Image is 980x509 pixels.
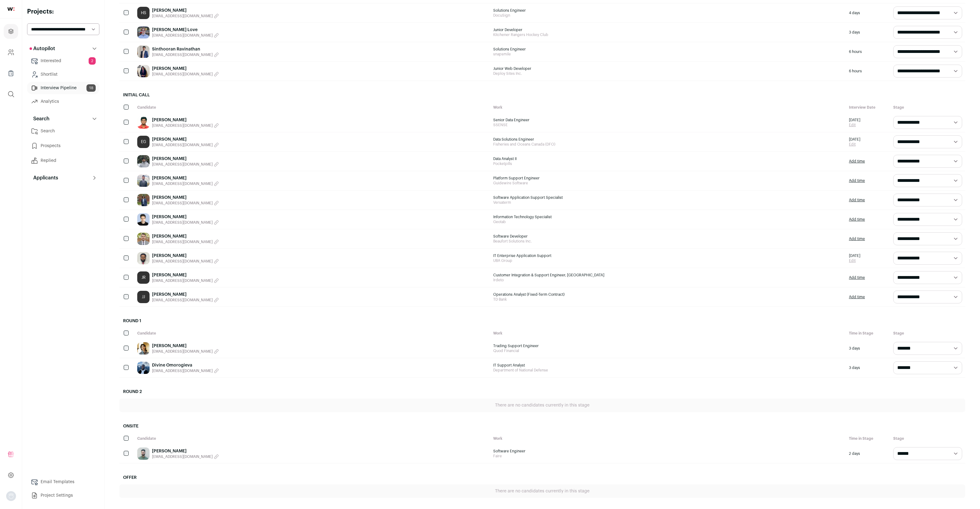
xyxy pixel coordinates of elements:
img: nopic.png [6,491,16,501]
div: 3 days [846,339,890,358]
img: 51bbe588d67d82df06304658d6ed111f83e2671facc91c921276c80c295c2cba.jpg [137,155,150,167]
a: [PERSON_NAME] [152,117,219,123]
button: [EMAIL_ADDRESS][DOMAIN_NAME] [152,162,219,167]
button: [EMAIL_ADDRESS][DOMAIN_NAME] [152,33,219,38]
h2: Offer [119,471,965,484]
img: b13acace784b56bff4c0b426ab5bcb4ec2ba2aea1bd4a0e45daaa25254bd1327.jpg [137,174,150,187]
span: Senior Data Engineer [493,118,843,122]
button: [EMAIL_ADDRESS][DOMAIN_NAME] [152,454,219,459]
div: HS [137,7,150,19]
img: f04666fd345fdba96e870f6e8b5a41a8205c4345c611f5675e8314226d33c5d5.jpg [137,116,150,129]
a: [PERSON_NAME] [152,194,219,201]
a: Projects [4,24,18,39]
a: Add time [849,217,865,222]
a: Add time [849,236,865,241]
a: [PERSON_NAME] [152,136,219,142]
div: 4 days [846,3,890,22]
a: Edit [849,142,860,147]
div: 3 days [846,23,890,42]
a: [PERSON_NAME] [152,66,219,72]
span: Fisheries and Oceans Canada (DFO) [493,142,843,147]
span: [EMAIL_ADDRESS][DOMAIN_NAME] [152,368,213,373]
button: [EMAIL_ADDRESS][DOMAIN_NAME] [152,52,219,57]
button: [EMAIL_ADDRESS][DOMAIN_NAME] [152,259,219,264]
h2: Onsite [119,419,965,433]
span: Faire [493,454,843,459]
span: IT Support Analyst [493,363,843,368]
div: Interview Date [846,102,890,113]
div: Time in Stage [846,328,890,339]
button: [EMAIL_ADDRESS][DOMAIN_NAME] [152,123,219,128]
div: 6 hours [846,62,890,81]
span: UBA Group [493,258,843,263]
a: [PERSON_NAME] [152,448,219,454]
span: Pocketpills [493,161,843,166]
span: Irdeto [493,278,843,283]
div: Time in Stage [846,433,890,444]
span: [EMAIL_ADDRESS][DOMAIN_NAME] [152,259,213,264]
a: Edit [849,258,860,263]
a: Interview Pipeline18 [27,82,99,94]
span: [EMAIL_ADDRESS][DOMAIN_NAME] [152,454,213,459]
span: SSENSE [493,122,843,127]
p: Autopilot [30,45,55,52]
a: [PERSON_NAME] [152,272,219,278]
button: [EMAIL_ADDRESS][DOMAIN_NAME] [152,368,219,373]
a: Replied [27,154,99,167]
div: Stage [890,433,965,444]
div: EG [137,136,150,148]
a: Analytics [27,95,99,108]
a: Interested2 [27,55,99,67]
span: Solutions Engineer [493,47,843,52]
a: Add time [849,275,865,280]
button: [EMAIL_ADDRESS][DOMAIN_NAME] [152,72,219,77]
span: [EMAIL_ADDRESS][DOMAIN_NAME] [152,181,213,186]
a: Company and ATS Settings [4,45,18,60]
img: 42d2f5fe3206e24346b378d4a0a2f839bf1b1cf68f02862afa27a9e08a92ab45.jpg [137,65,150,77]
a: Sinthooran Ravinathan [152,46,219,52]
span: IT Enterprise Application Support [493,253,843,258]
h2: Round 2 [119,385,965,399]
a: Divine Omorogieva [152,362,219,368]
span: [EMAIL_ADDRESS][DOMAIN_NAME] [152,162,213,167]
span: 18 [86,84,96,92]
a: Prospects [27,140,99,152]
a: [PERSON_NAME] [152,7,219,14]
button: [EMAIL_ADDRESS][DOMAIN_NAME] [152,201,219,206]
div: Work [490,102,846,113]
img: c67dcf457b4bae90de926857248700d70fa1222da0fb9a663946051a82e0db9a.jpg [137,213,150,226]
a: [PERSON_NAME] [152,156,219,162]
a: [PERSON_NAME] [152,214,219,220]
span: [EMAIL_ADDRESS][DOMAIN_NAME] [152,72,213,77]
button: [EMAIL_ADDRESS][DOMAIN_NAME] [152,349,219,354]
span: [DATE] [849,253,860,258]
span: 2 [89,57,96,65]
a: Shortlist [27,68,99,81]
span: [EMAIL_ADDRESS][DOMAIN_NAME] [152,201,213,206]
span: Data Solutions Engineer [493,137,843,142]
a: JJ [137,291,150,303]
span: Geotab [493,219,843,224]
a: [PERSON_NAME] [152,343,219,349]
span: Software Engineer [493,449,843,454]
img: 37726d9d10fa6b09945aacb27ec9a3fe0a5051c47880cd21b5a67f37dd4fe7f6.jpg [137,194,150,206]
span: Software Developer [493,234,843,239]
h2: Round 1 [119,314,965,328]
span: Junior Web Developer [493,66,843,71]
button: [EMAIL_ADDRESS][DOMAIN_NAME] [152,220,219,225]
a: [PERSON_NAME] [152,175,219,181]
a: Search [27,125,99,137]
div: 6 hours [846,42,890,61]
span: [EMAIL_ADDRESS][DOMAIN_NAME] [152,123,213,128]
span: Solutions Engineer [493,8,843,13]
a: [PERSON_NAME] [152,233,219,239]
img: 34b795a4aff8dda2d2e1dc1731342ac73f093f86e85fa70b23d364d07c0dc359.jpg [137,447,150,460]
span: Versaterm [493,200,843,205]
span: Beaufort Solutions Inc. [493,239,843,244]
div: JR [137,271,150,284]
span: Platform Support Engineer [493,176,843,181]
img: 830a0280f59b57fddb62093d7c2a48b3f0c571bc24224d280411f1a8bfe06067.jpg [137,233,150,245]
span: Guidewire Software [493,181,843,186]
button: Autopilot [27,42,99,55]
